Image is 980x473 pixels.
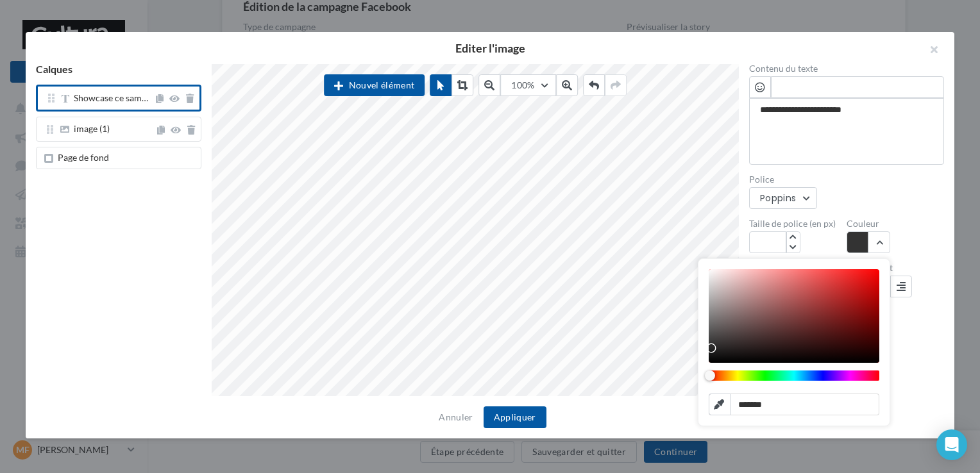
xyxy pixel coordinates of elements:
[74,123,110,134] span: image (1)
[749,219,847,228] label: Taille de police (en px)
[749,187,817,209] button: Poppins
[74,92,148,103] span: Showcase ce samedi 14h
[324,74,425,96] button: Nouvel élément
[46,42,934,54] h2: Editer l'image
[484,406,546,428] button: Appliquer
[26,64,212,85] div: Calques
[760,193,796,203] div: Poppins
[500,74,555,96] button: 100%
[847,263,944,272] label: Alignement
[749,64,944,73] label: Contenu du texte
[936,429,967,460] div: Open Intercom Messenger
[58,152,109,163] span: Page de fond
[749,175,944,184] label: Police
[709,269,879,415] div: Chrome color picker
[434,410,478,425] button: Annuler
[847,219,944,228] label: Couleur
